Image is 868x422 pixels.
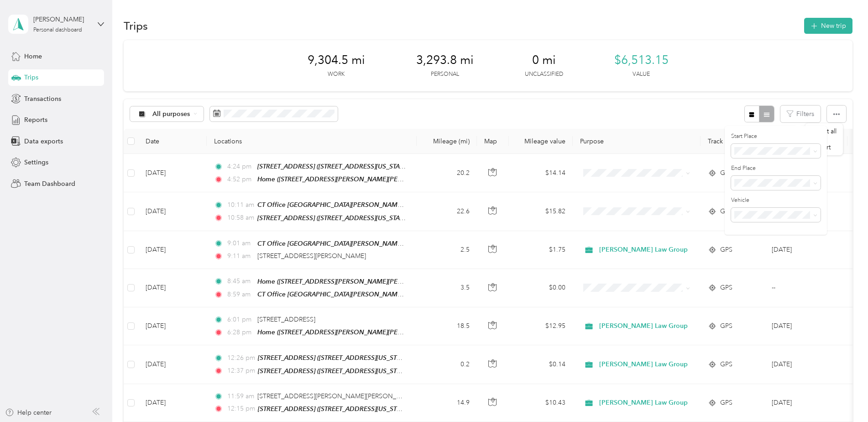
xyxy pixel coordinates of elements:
[24,73,38,82] span: Trips
[207,129,417,154] th: Locations
[138,384,207,422] td: [DATE]
[764,345,847,384] td: Aug 2025
[817,371,868,422] iframe: Everlance-gr Chat Button Frame
[258,405,410,413] span: [STREET_ADDRESS] ([STREET_ADDRESS][US_STATE])
[227,327,253,338] span: 6:28 pm
[599,398,688,408] span: [PERSON_NAME] Law Group
[227,162,253,172] span: 4:24 pm
[633,70,650,79] p: Value
[328,70,345,79] p: Work
[701,129,764,154] th: Track Method
[780,105,821,122] button: Filters
[573,129,701,154] th: Purpose
[227,391,253,401] span: 11:59 am
[720,206,732,216] span: GPS
[599,359,688,369] span: [PERSON_NAME] Law Group
[525,70,563,79] p: Unclassified
[731,164,821,173] label: End Place
[257,392,417,400] span: [STREET_ADDRESS][PERSON_NAME][PERSON_NAME]
[417,269,477,307] td: 3.5
[614,53,669,68] span: $6,513.15
[24,52,42,61] span: Home
[257,252,366,260] span: [STREET_ADDRESS][PERSON_NAME]
[532,53,556,68] span: 0 mi
[417,345,477,384] td: 0.2
[764,307,847,345] td: Aug 2025
[257,214,410,222] span: [STREET_ADDRESS] ([STREET_ADDRESS][US_STATE])
[731,132,821,141] label: Start Place
[227,238,253,248] span: 9:01 am
[258,354,410,362] span: [STREET_ADDRESS] ([STREET_ADDRESS][US_STATE])
[509,384,573,422] td: $10.43
[257,278,473,285] span: Home ([STREET_ADDRESS][PERSON_NAME][PERSON_NAME][US_STATE])
[24,137,63,146] span: Data exports
[509,154,573,192] td: $14.14
[138,192,207,231] td: [DATE]
[227,404,254,414] span: 12:15 pm
[227,366,254,376] span: 12:37 pm
[720,168,732,178] span: GPS
[227,315,253,325] span: 6:01 pm
[227,276,253,286] span: 8:45 am
[24,179,75,189] span: Team Dashboard
[258,367,410,375] span: [STREET_ADDRESS] ([STREET_ADDRESS][US_STATE])
[764,269,847,307] td: --
[138,269,207,307] td: [DATE]
[509,129,573,154] th: Mileage value
[509,269,573,307] td: $0.00
[417,192,477,231] td: 22.6
[257,240,601,248] span: CT Office [GEOGRAPHIC_DATA][PERSON_NAME] ([STREET_ADDRESS][PERSON_NAME][PERSON_NAME][US_STATE])
[227,290,253,300] span: 8:59 am
[257,328,473,336] span: Home ([STREET_ADDRESS][PERSON_NAME][PERSON_NAME][US_STATE])
[720,283,732,293] span: GPS
[33,27,82,33] div: Personal dashboard
[599,245,688,255] span: [PERSON_NAME] Law Group
[33,15,90,24] div: [PERSON_NAME]
[720,245,732,255] span: GPS
[257,201,601,209] span: CT Office [GEOGRAPHIC_DATA][PERSON_NAME] ([STREET_ADDRESS][PERSON_NAME][PERSON_NAME][US_STATE])
[417,231,477,269] td: 2.5
[138,307,207,345] td: [DATE]
[804,18,852,34] button: New trip
[257,175,473,183] span: Home ([STREET_ADDRESS][PERSON_NAME][PERSON_NAME][US_STATE])
[417,154,477,192] td: 20.2
[227,353,254,363] span: 12:26 pm
[227,251,253,261] span: 9:11 am
[416,53,474,68] span: 3,293.8 mi
[138,154,207,192] td: [DATE]
[509,231,573,269] td: $1.75
[720,321,732,331] span: GPS
[764,231,847,269] td: Aug 2025
[509,345,573,384] td: $0.14
[24,115,47,125] span: Reports
[227,200,253,210] span: 10:11 am
[124,21,148,31] h1: Trips
[257,316,315,323] span: [STREET_ADDRESS]
[257,163,410,170] span: [STREET_ADDRESS] ([STREET_ADDRESS][US_STATE])
[308,53,365,68] span: 9,304.5 mi
[599,321,688,331] span: [PERSON_NAME] Law Group
[509,307,573,345] td: $12.95
[720,359,732,369] span: GPS
[227,213,253,223] span: 10:58 am
[477,129,509,154] th: Map
[417,307,477,345] td: 18.5
[431,70,459,79] p: Personal
[24,94,61,104] span: Transactions
[417,129,477,154] th: Mileage (mi)
[24,158,48,167] span: Settings
[509,192,573,231] td: $15.82
[138,345,207,384] td: [DATE]
[720,398,732,408] span: GPS
[138,129,207,154] th: Date
[5,408,52,417] button: Help center
[152,111,190,117] span: All purposes
[417,384,477,422] td: 14.9
[227,174,253,185] span: 4:52 pm
[764,384,847,422] td: Aug 2025
[731,196,821,205] label: Vehicle
[138,231,207,269] td: [DATE]
[257,290,601,298] span: CT Office [GEOGRAPHIC_DATA][PERSON_NAME] ([STREET_ADDRESS][PERSON_NAME][PERSON_NAME][US_STATE])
